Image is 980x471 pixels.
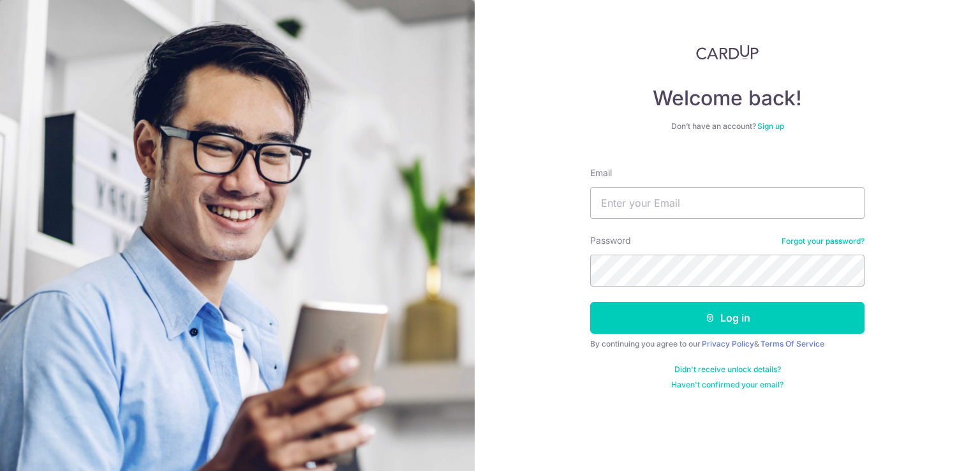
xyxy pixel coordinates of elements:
h4: Welcome back! [590,86,865,111]
input: Enter your Email [590,187,865,219]
button: Log in [590,302,865,334]
a: Sign up [757,121,784,131]
a: Terms Of Service [761,339,824,348]
a: Didn't receive unlock details? [674,364,781,375]
label: Password [590,234,631,247]
a: Privacy Policy [702,339,754,348]
label: Email [590,167,612,179]
a: Haven't confirmed your email? [671,380,783,390]
a: Forgot your password? [782,236,865,246]
div: Don’t have an account? [590,121,865,131]
div: By continuing you agree to our & [590,339,865,349]
img: CardUp Logo [696,45,759,60]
